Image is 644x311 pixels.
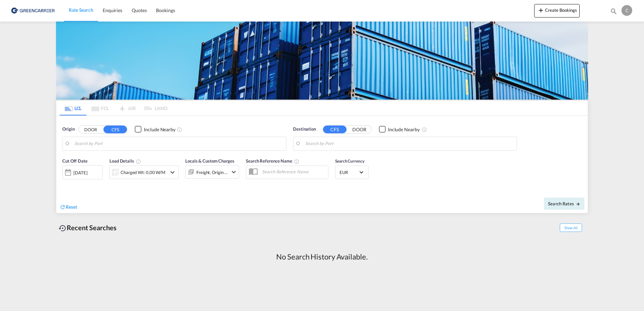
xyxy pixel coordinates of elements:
[59,224,67,232] md-icon: icon-backup-restore
[103,7,122,13] span: Enquiries
[60,101,167,115] md-pagination-wrapper: Use the left and right arrow keys to navigate between tabs
[132,7,147,13] span: Quotes
[230,168,238,176] md-icon: icon-chevron-down
[62,179,67,188] md-datepicker: Select
[610,7,617,18] div: icon-magnify
[56,116,588,213] div: Origin DOOR CFS Checkbox No InkUnchecked: Ignores neighbouring ports when fetching rates.Checked ...
[121,168,165,177] div: Charged Wt: 0,00 W/M
[73,170,87,176] div: [DATE]
[305,139,513,149] input: Search by Port
[60,204,66,210] md-icon: icon-refresh
[109,158,141,164] span: Load Details
[534,4,580,18] button: icon-plus 400-fgCreate Bookings
[323,126,347,133] button: CFS
[135,126,175,133] md-checkbox: Checkbox No Ink
[136,159,141,164] md-icon: Chargeable Weight
[335,159,364,164] span: Search Currency
[610,7,617,15] md-icon: icon-magnify
[60,101,87,115] md-tab-item: LCL
[621,5,632,16] div: C
[69,7,93,13] span: Rate Search
[339,167,365,177] md-select: Select Currency: € EUREuro
[10,3,56,18] img: 609dfd708afe11efa14177256b0082fb.png
[56,220,119,235] div: Recent Searches
[60,204,77,211] div: icon-refreshReset
[144,126,175,133] div: Include Nearby
[66,204,77,210] span: Reset
[537,6,545,14] md-icon: icon-plus 400-fg
[74,139,283,149] input: Search by Port
[56,22,588,100] img: GreenCarrierFCL_LCL.png
[259,167,328,177] input: Search Reference Name
[168,168,176,176] md-icon: icon-chevron-down
[548,201,580,206] span: Search Rates
[276,252,367,262] div: No Search History Available.
[293,126,316,133] span: Destination
[544,198,584,210] button: Search Ratesicon-arrow-right
[62,126,74,133] span: Origin
[294,159,299,164] md-icon: Your search will be saved by the below given name
[62,165,103,179] div: [DATE]
[340,169,358,175] span: EUR
[422,127,427,132] md-icon: Unchecked: Ignores neighbouring ports when fetching rates.Checked : Includes neighbouring ports w...
[156,7,175,13] span: Bookings
[388,126,420,133] div: Include Nearby
[246,158,299,164] span: Search Reference Name
[560,223,582,232] span: Show All
[79,126,102,133] button: DOOR
[379,126,420,133] md-checkbox: Checkbox No Ink
[62,158,88,164] span: Cut Off Date
[177,127,182,132] md-icon: Unchecked: Ignores neighbouring ports when fetching rates.Checked : Includes neighbouring ports w...
[576,202,580,206] md-icon: icon-arrow-right
[348,126,371,133] button: DOOR
[185,165,239,179] div: Freight Origin Destinationicon-chevron-down
[185,158,234,164] span: Locals & Custom Charges
[196,168,228,177] div: Freight Origin Destination
[109,166,179,179] div: Charged Wt: 0,00 W/Micon-chevron-down
[103,126,127,133] button: CFS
